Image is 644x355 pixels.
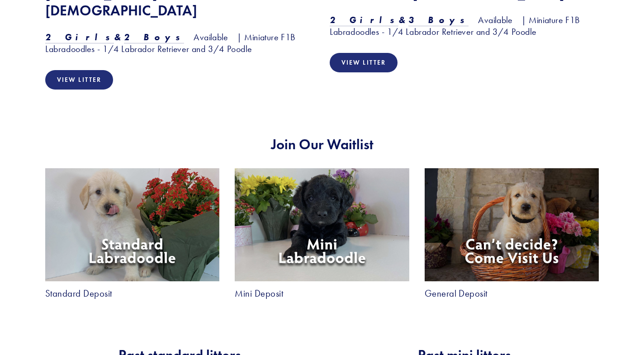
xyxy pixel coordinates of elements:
em: 3 Boys [408,14,469,25]
a: Mini Deposit [235,289,283,298]
a: General Deposit [425,289,488,298]
a: View Litter [45,70,113,90]
em: & [114,32,124,43]
img: Standard Deposit [45,168,219,281]
h3: Available | Miniature F1B Labradoodles - 1/4 Labrador Retriever and 3/4 Poodle [45,31,314,55]
a: 2 Girls [45,32,114,43]
em: & [398,14,408,25]
img: Mini Deposit [235,168,409,281]
a: Standard Deposit [45,289,112,298]
a: 2 Girls [330,14,398,26]
a: 2 Boys [124,32,185,43]
a: View Litter [330,53,398,72]
em: 2 Girls [45,32,114,43]
em: 2 Girls [330,14,398,25]
em: 2 Boys [124,32,185,43]
h3: Available | Miniature F1B Labradoodles - 1/4 Labrador Retriever and 3/4 Poodle [330,14,599,38]
h2: Join Our Waitlist [45,136,599,153]
img: General Deposit [425,168,599,281]
a: 3 Boys [408,14,469,26]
